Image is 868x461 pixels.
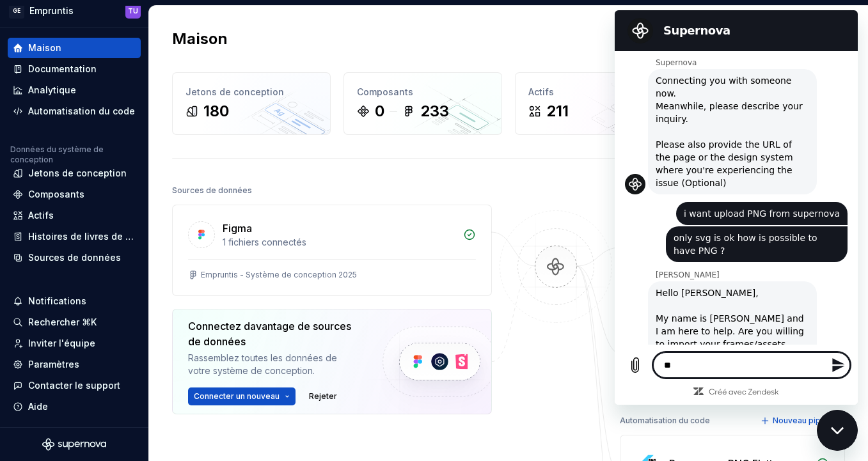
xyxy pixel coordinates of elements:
button: Contacter le support [8,375,141,396]
iframe: Fenêtre de messagerie [615,10,858,405]
font: Inviter l'équipe [28,338,95,348]
a: Composants0233 [343,72,502,135]
svg: Logo Supernova [42,438,106,451]
a: Analytique [8,80,141,100]
a: Documentation [8,59,141,79]
font: 180 [203,102,229,120]
font: Maison [172,29,228,48]
a: Paramètres [8,354,141,375]
font: 233 [420,102,449,120]
font: Histoires de livres de contes [28,231,156,242]
font: Rechercher ⌘K [28,316,97,327]
font: TU [128,7,138,15]
font: Automatisation du code [28,105,135,116]
a: Inviter l'équipe [8,333,141,354]
font: Empruntis - Système de conception 2025 [201,270,357,279]
font: Aide [28,401,48,412]
a: Figma1 fichiers connectésEmpruntis - Système de conception 2025 [172,205,492,296]
font: Actifs [528,86,554,97]
button: Aide [8,396,141,417]
button: Notifications [8,291,141,311]
font: Sources de données [172,185,252,195]
font: Notifications [28,295,86,306]
font: 0 [375,102,384,120]
button: Rechercher ⌘K [8,312,141,332]
button: Rejeter [303,387,343,405]
font: Empruntis [29,5,74,16]
a: Maison [8,38,141,58]
font: Actifs [28,210,54,221]
font: 211 [546,102,569,120]
font: Rejeter [309,391,337,401]
font: Rassemblez toutes les données de votre système de conception. [188,352,337,376]
font: Automatisation du code [620,416,710,425]
font: Jetons de conception [28,168,127,178]
font: Sources de données [28,252,121,263]
a: Jetons de conception180 [172,72,331,135]
a: Composants [8,184,141,205]
font: Figma [223,222,252,235]
font: 1 fichiers connectés [223,237,306,247]
button: Connecter un nouveau [188,387,296,405]
font: GE [13,8,20,14]
a: Sources de données [8,247,141,268]
font: Composants [357,86,413,97]
button: Nouveau pipeline [757,412,845,430]
font: Contacter le support [28,380,120,391]
font: Jetons de conception [185,86,284,97]
a: Actifs211 [515,72,674,135]
font: Analytique [28,84,76,95]
a: Jetons de conception [8,163,141,184]
iframe: Bouton de lancement de la fenêtre de messagerie, conversation en cours [817,410,858,451]
a: Histoires de livres de contes [8,226,141,247]
font: Nouveau pipeline [773,416,839,425]
font: Connecter un nouveau [194,391,280,401]
a: Automatisation du code [8,101,141,121]
font: Maison [28,42,61,53]
font: Données du système de conception [10,145,104,164]
font: Connectez davantage de sources de données [188,320,351,348]
font: Paramètres [28,359,79,370]
a: Actifs [8,205,141,226]
font: Documentation [28,63,97,74]
font: Composants [28,189,84,199]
